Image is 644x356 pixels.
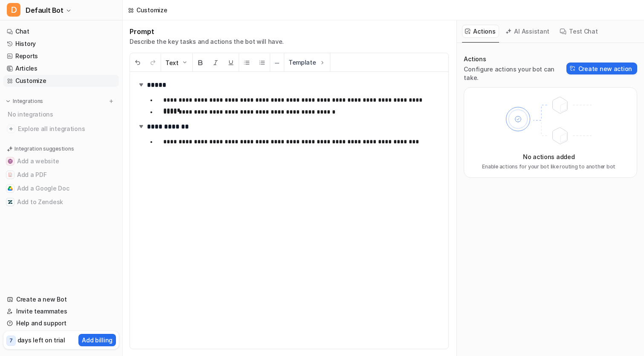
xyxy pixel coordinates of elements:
p: days left on trial [17,336,65,345]
img: expand-arrow.svg [137,122,145,131]
img: explore all integrations [7,125,15,133]
button: Unordered List [239,54,254,72]
img: expand-arrow.svg [137,80,145,89]
img: expand menu [5,98,11,104]
h1: Prompt [130,27,284,36]
img: Create action [570,66,576,71]
button: AI Assistant [502,25,553,38]
div: No integrations [5,107,119,121]
a: Create a new Bot [3,293,119,305]
img: Unordered List [243,59,250,66]
img: Template [319,59,326,66]
img: Ordered List [259,59,266,66]
span: Explore all integrations [18,122,116,136]
a: Reports [3,50,119,62]
a: Help and support [3,317,119,329]
img: Add to Zendesk [8,199,13,205]
p: Integrations [13,98,43,105]
button: Undo [130,54,145,72]
p: Configure actions your bot can take. [464,65,566,82]
button: Underline [223,54,239,72]
a: Invite teammates [3,305,119,317]
p: Add billing [82,336,113,345]
span: D [7,3,20,17]
p: Describe the key tasks and actions the bot will have. [130,37,284,46]
div: Customize [136,6,167,14]
button: Redo [145,54,161,72]
button: Create new action [566,63,637,74]
button: Ordered List [254,54,270,72]
button: Text [161,54,192,72]
a: History [3,38,119,50]
span: Default Bot [26,4,64,16]
img: Underline [228,59,234,66]
p: 7 [9,337,13,345]
button: Italic [208,54,223,72]
button: Test Chat [557,25,601,38]
a: Chat [3,26,119,37]
a: Explore all integrations [3,123,119,135]
img: Bold [197,59,204,66]
button: Add a PDFAdd a PDF [3,168,119,182]
button: Add a Google DocAdd a Google Doc [3,182,119,195]
button: ─ [270,54,284,72]
button: Add to ZendeskAdd to Zendesk [3,195,119,209]
button: Actions [462,25,499,38]
button: Add billing [78,334,116,346]
p: Actions [464,55,566,63]
img: Dropdown Down Arrow [181,59,188,66]
button: Bold [193,54,208,72]
button: Integrations [3,97,46,105]
img: menu_add.svg [108,98,114,104]
a: Articles [3,63,119,74]
img: Add a PDF [8,172,13,177]
a: Customize [3,75,119,87]
img: Add a Google Doc [8,186,13,191]
button: Add a websiteAdd a website [3,154,119,168]
img: Add a website [8,159,13,164]
img: Italic [212,59,219,66]
p: No actions added [523,152,575,161]
p: Integration suggestions [14,145,74,153]
button: Template [284,53,330,71]
p: Enable actions for your bot like routing to another bot [482,163,615,171]
img: Redo [150,59,156,66]
img: Undo [134,59,141,66]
